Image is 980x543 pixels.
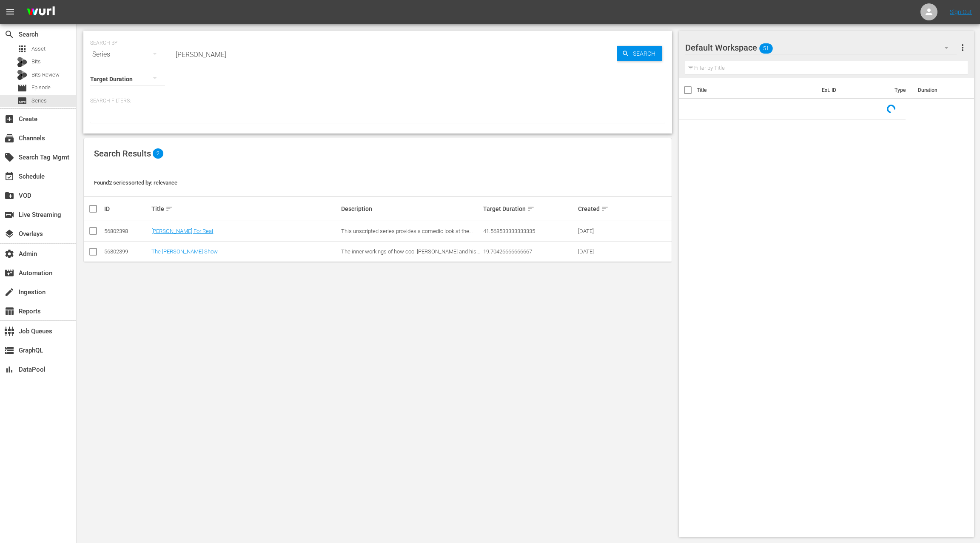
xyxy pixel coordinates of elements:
span: 51 [759,40,773,57]
span: Reports [4,306,14,316]
span: The inner workings of how cool [PERSON_NAME] and his gang can be. [341,248,480,261]
div: [DATE] [578,228,623,234]
span: Episode [17,83,27,93]
button: Search [617,46,662,61]
th: Type [889,78,913,102]
span: VOD [4,190,14,201]
div: 19.70426666666667 [483,248,575,255]
th: Ext. ID [817,78,889,102]
span: Ingestion [4,287,14,297]
span: Episode [31,83,51,92]
span: Job Queues [4,326,14,336]
span: Search [630,46,662,61]
div: Title [151,204,339,214]
span: Automation [4,268,14,278]
span: Asset [31,45,46,53]
span: DataPool [4,364,14,375]
span: Channels [4,133,14,143]
div: Series [90,43,165,66]
div: ID [104,205,149,212]
span: This unscripted series provides a comedic look at the busy life of radio host and TV personality ... [341,228,473,253]
span: Found 2 series sorted by: relevance [94,179,177,186]
span: sort [601,205,609,213]
span: Search Tag Mgmt [4,152,14,162]
span: GraphQL [4,345,14,355]
p: Search Filters: [90,97,665,105]
span: Asset [17,44,27,54]
a: The [PERSON_NAME] Show [151,248,218,255]
span: Bits [31,57,41,66]
button: more_vert [957,37,968,58]
div: Target Duration [483,204,575,214]
a: [PERSON_NAME] For Real [151,228,213,234]
span: Series [31,97,47,105]
span: sort [165,205,173,213]
span: Search Results [94,148,151,159]
span: Search [4,29,14,40]
span: sort [527,205,535,213]
span: Bits Review [31,71,60,79]
div: 56802398 [104,228,149,234]
span: Create [4,114,14,124]
div: Description [341,205,481,212]
div: Created [578,204,623,214]
th: Duration [913,78,964,102]
div: Default Workspace [685,36,957,60]
span: 2 [153,148,163,159]
div: 41.568533333333335 [483,228,575,234]
span: Admin [4,249,14,259]
div: Bits Review [17,70,27,80]
img: ans4CAIJ8jUAAAAAAAAAAAAAAAAAAAAAAAAgQb4GAAAAAAAAAAAAAAAAAAAAAAAAJMjXAAAAAAAAAAAAAAAAAAAAAAAAgAT5G... [20,2,61,22]
span: Series [17,96,27,106]
span: Live Streaming [4,210,14,220]
span: more_vert [957,43,968,53]
div: 56802399 [104,248,149,255]
th: Title [697,78,817,102]
div: [DATE] [578,248,623,255]
span: menu [5,7,15,17]
span: Overlays [4,229,14,239]
a: Sign Out [950,9,972,15]
span: Schedule [4,171,14,182]
div: Bits [17,57,27,67]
